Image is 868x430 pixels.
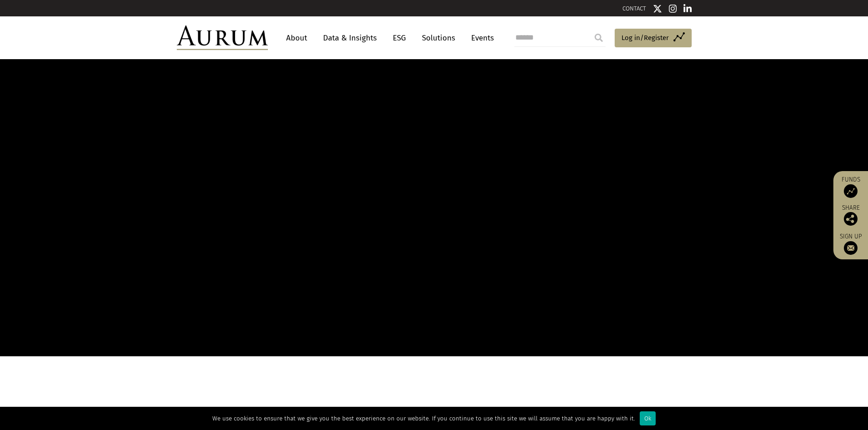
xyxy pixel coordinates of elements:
img: Aurum [177,25,268,50]
img: Sign up to our newsletter [844,241,858,255]
a: Log in/Register [615,29,692,48]
a: ESG [388,30,411,46]
img: Share this post [844,212,858,226]
img: Instagram icon [669,4,677,13]
span: Log in/Register [621,32,669,43]
a: Solutions [417,30,460,46]
img: Access Funds [844,184,858,198]
div: Share [838,205,863,226]
a: Sign up [838,233,863,255]
a: About [282,30,312,46]
input: Submit [590,29,608,47]
img: Linkedin icon [683,4,692,13]
img: Twitter icon [653,4,662,13]
a: Data & Insights [318,30,381,46]
a: CONTACT [622,5,646,12]
a: Events [467,30,494,46]
a: Funds [838,176,863,198]
div: Ok [640,411,656,425]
